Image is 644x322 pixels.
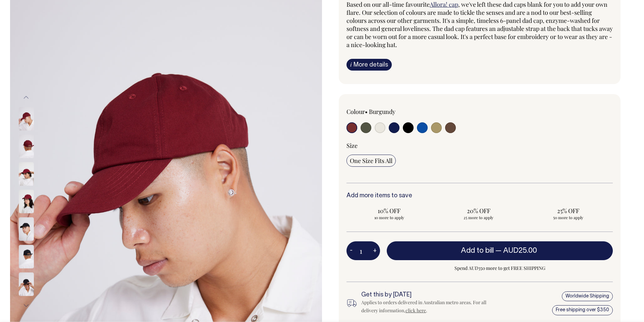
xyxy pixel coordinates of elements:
span: Spend AUD350 more to get FREE SHIPPING [387,264,613,272]
a: iMore details [346,59,392,71]
input: One Size Fits All [346,155,396,167]
button: Add to bill —AUD25.00 [387,241,613,260]
div: Colour [346,108,453,116]
span: 25 more to apply [439,215,518,220]
button: Previous [21,90,31,105]
h6: Add more items to save [346,193,613,199]
span: One Size Fits All [350,157,392,165]
button: Next [21,298,31,313]
span: — [495,247,539,254]
img: black [19,273,34,296]
a: Allora! cap [430,0,458,8]
a: click here [406,307,426,314]
input: 20% OFF 25 more to apply [436,205,522,222]
span: i [350,61,352,68]
img: black [19,217,34,241]
img: black [19,245,34,269]
label: Burgundy [369,108,395,116]
span: 10% OFF [350,207,429,215]
div: Applies to orders delivered in Australian metro areas. For all delivery information, . [361,298,492,315]
img: burgundy [19,135,34,158]
img: burgundy [19,162,34,186]
input: 10% OFF 10 more to apply [346,205,432,222]
span: 10 more to apply [350,215,429,220]
span: 50 more to apply [529,215,607,220]
div: Size [346,142,613,150]
span: • [365,108,368,116]
h6: Get this by [DATE] [361,292,492,298]
img: burgundy [19,190,34,213]
img: burgundy [19,107,34,131]
span: , we've left these dad caps blank for you to add your own flare. Our selection of colours are mad... [346,0,613,49]
span: Add to bill [461,247,494,254]
span: 20% OFF [439,207,518,215]
input: 25% OFF 50 more to apply [525,205,611,222]
button: - [346,244,356,257]
span: AUD25.00 [503,247,537,254]
button: + [370,244,380,257]
span: 25% OFF [529,207,607,215]
span: Based on our all-time favourite [346,0,430,8]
